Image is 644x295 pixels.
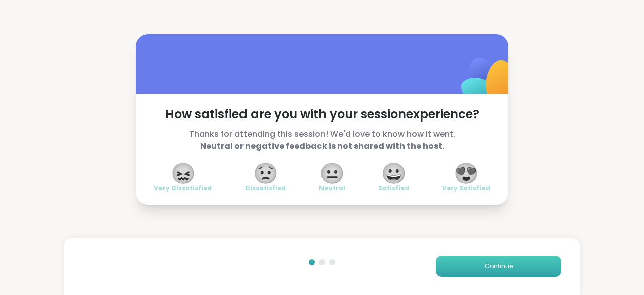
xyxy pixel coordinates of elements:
[171,164,196,182] span: 😖
[436,256,561,277] button: Continue
[378,184,409,192] span: Satisfied
[381,164,407,182] span: 😀
[485,262,513,271] span: Continue
[245,184,286,192] span: Dissatisfied
[454,164,479,182] span: 😍
[154,184,212,192] span: Very Dissatisfied
[319,164,345,182] span: 😐
[200,140,444,152] b: Neutral or negative feedback is not shared with the host.
[253,164,278,182] span: 😟
[438,32,538,132] img: ShareWell Logomark
[319,184,345,192] span: Neutral
[442,184,490,192] span: Very Satisfied
[154,106,490,122] span: How satisfied are you with your session experience?
[154,128,490,152] span: Thanks for attending this session! We'd love to know how it went.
